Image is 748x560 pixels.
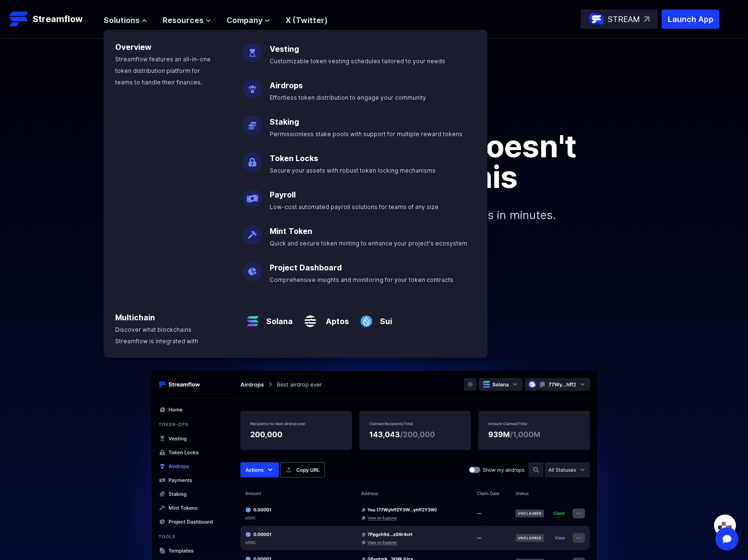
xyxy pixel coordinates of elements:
[243,145,262,172] img: Token Locks
[718,522,732,529] img: svg+xml,%3Csvg%20xmlns%3D%22http%3A%2F%2Fwww.w3.org%2F2000%2Fsvg%22%20width%3D%2228%22%20height%3...
[715,527,738,550] div: Open Intercom Messenger
[270,130,463,138] span: Permissionless stake pools with support for multiple reward tokens
[115,56,211,86] span: Streamflow features an all-in-one token distribution platform for teams to handle their finances.
[163,14,203,26] span: Resources
[270,81,303,90] a: Airdrops
[320,308,349,327] a: Aptos
[115,326,198,345] span: Discover what blockchains Streamflow is integrated with
[270,117,299,127] a: Staking
[270,240,467,247] span: Quick and secure token minting to enhance your project's ecosystem
[285,15,328,25] a: X (Twitter)
[376,308,392,327] a: Sui
[581,10,658,29] a: STREAM
[226,14,270,26] button: Company
[163,14,211,26] button: Resources
[10,10,94,29] a: Streamflow
[115,313,155,322] a: Multichain
[243,218,262,245] img: Mint Token
[644,16,650,22] img: top-right-arrow.svg
[270,153,318,163] a: Token Locks
[662,10,719,29] button: Launch App
[270,276,453,283] span: Comprehensive insights and monitoring for your token contracts
[243,108,262,135] img: Staking
[115,42,152,52] a: Overview
[226,14,262,26] span: Company
[243,254,262,281] img: Project Dashboard
[270,190,296,199] a: Payroll
[33,12,83,26] p: Streamflow
[270,167,436,174] span: Secure your assets with robust token locking mechanisms
[243,181,262,208] img: Payroll
[104,14,147,26] button: Solutions
[270,44,299,54] a: Vesting
[608,13,640,25] p: STREAM
[589,12,604,27] img: streamflow-logo-circle.png
[270,94,426,101] span: Effortless token distribution to engage your community
[243,304,262,331] img: Solana
[270,263,342,272] a: Project Dashboard
[262,308,293,327] a: Solana
[270,203,439,210] span: Low-cost automated payroll solutions for teams of any size
[10,10,29,29] img: Streamflow Logo
[270,58,445,65] span: Customizable token vesting schedules tailored to your needs
[356,304,376,331] img: Sui
[243,72,262,99] img: Airdrops
[243,35,262,62] img: Vesting
[300,304,320,331] img: Aptos
[104,14,140,26] span: Solutions
[270,226,312,236] a: Mint Token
